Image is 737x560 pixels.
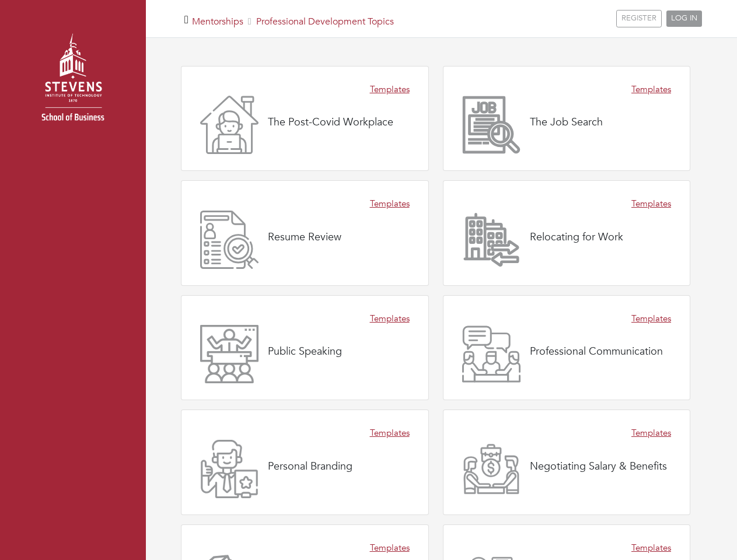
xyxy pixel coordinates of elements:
h4: Public Speaking [268,345,342,358]
h4: The Job Search [530,116,603,129]
h4: Professional Communication [530,345,663,358]
a: Templates [631,541,671,555]
a: REGISTER [616,10,662,27]
a: Templates [631,83,671,96]
a: Templates [631,426,671,440]
a: Mentorships [192,15,243,28]
h4: Negotiating Salary & Benefits [530,460,667,473]
a: LOG IN [666,10,702,27]
a: Templates [370,197,410,211]
a: Templates [370,83,410,96]
h4: Resume Review [268,231,341,244]
a: Templates [370,541,410,555]
a: Templates [631,312,671,325]
h4: The Post-Covid Workplace [268,116,393,129]
a: Templates [370,426,410,440]
a: Templates [370,312,410,325]
img: stevens_logo.png [12,20,134,143]
h4: Personal Branding [268,460,352,473]
a: Templates [631,197,671,211]
a: Professional Development Topics [256,15,394,28]
h4: Relocating for Work [530,231,623,244]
